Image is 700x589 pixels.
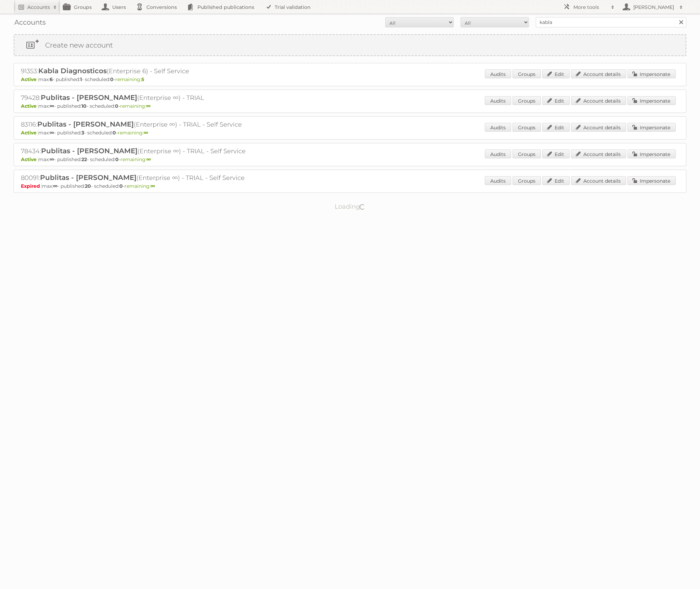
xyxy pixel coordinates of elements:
span: remaining: [120,156,151,162]
a: Edit [542,176,570,185]
a: Impersonate [627,123,676,132]
strong: 0 [115,103,118,109]
a: Create new account [14,35,686,55]
p: max: - published: - scheduled: - [21,103,679,109]
strong: ∞ [144,130,148,136]
a: Groups [513,176,541,185]
p: max: - published: - scheduled: - [21,183,679,189]
a: Groups [513,149,541,158]
a: Audits [485,96,511,105]
a: Edit [542,123,570,132]
span: remaining: [120,103,151,109]
span: Active [21,156,38,162]
p: Loading [313,200,387,213]
strong: 0 [113,130,116,136]
strong: 10 [81,103,87,109]
span: remaining: [118,130,148,136]
strong: 22 [81,156,87,162]
span: Active [21,130,38,136]
strong: 0 [110,76,114,82]
strong: 0 [115,156,119,162]
strong: 5 [141,76,144,82]
strong: ∞ [50,130,54,136]
h2: 91353: (Enterprise 6) - Self Service [21,67,260,76]
a: Account details [571,176,626,185]
strong: ∞ [50,103,54,109]
span: Publitas - [PERSON_NAME] [40,173,137,182]
a: Audits [485,176,511,185]
a: Groups [513,123,541,132]
h2: Accounts [27,4,50,11]
a: Audits [485,69,511,78]
a: Audits [485,123,511,132]
strong: 20 [85,183,91,189]
a: Edit [542,69,570,78]
a: Audits [485,149,511,158]
span: Active [21,76,38,82]
strong: 0 [119,183,123,189]
a: Account details [571,96,626,105]
h2: 80091: (Enterprise ∞) - TRIAL - Self Service [21,173,260,182]
a: Groups [513,69,541,78]
span: Publitas - [PERSON_NAME] [37,120,134,128]
strong: ∞ [146,156,151,162]
a: Impersonate [627,176,676,185]
p: max: - published: - scheduled: - [21,130,679,136]
strong: ∞ [151,183,155,189]
strong: ∞ [50,156,54,162]
h2: 83116: (Enterprise ∞) - TRIAL - Self Service [21,120,260,129]
a: Edit [542,96,570,105]
p: max: - published: - scheduled: - [21,76,679,82]
strong: 1 [80,76,82,82]
strong: ∞ [146,103,151,109]
span: remaining: [115,76,144,82]
p: max: - published: - scheduled: - [21,156,679,162]
span: Publitas - [PERSON_NAME] [41,147,138,155]
span: Active [21,103,38,109]
a: Edit [542,149,570,158]
h2: 78434: (Enterprise ∞) - TRIAL - Self Service [21,147,260,156]
a: Impersonate [627,69,676,78]
a: Account details [571,123,626,132]
strong: 6 [50,76,53,82]
a: Account details [571,149,626,158]
span: Publitas - [PERSON_NAME] [41,93,137,102]
a: Impersonate [627,96,676,105]
span: Expired [21,183,42,189]
a: Impersonate [627,149,676,158]
h2: More tools [573,4,608,11]
strong: ∞ [53,183,57,189]
strong: 3 [81,130,84,136]
h2: 79428: (Enterprise ∞) - TRIAL [21,93,260,102]
h2: [PERSON_NAME] [632,4,676,11]
a: Account details [571,69,626,78]
span: remaining: [125,183,155,189]
span: Kabla Diagnosticos [38,67,107,75]
a: Groups [513,96,541,105]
